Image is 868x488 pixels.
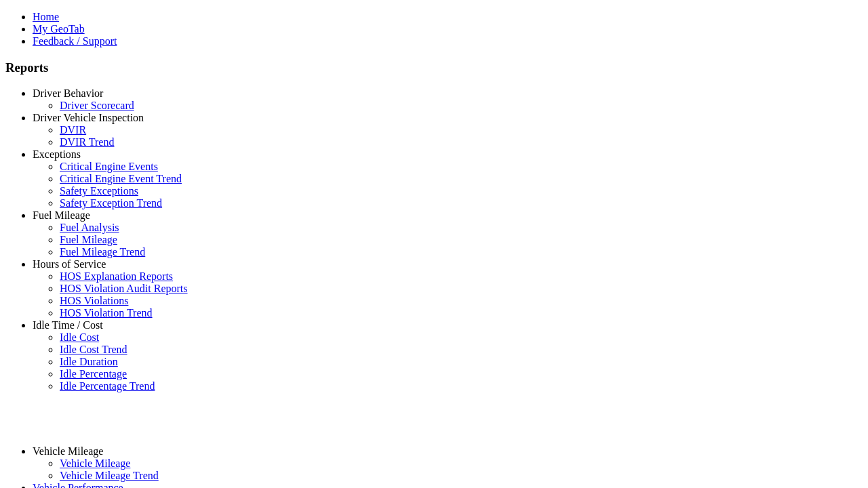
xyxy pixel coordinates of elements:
[60,380,155,392] a: Idle Percentage Trend
[60,470,159,481] a: Vehicle Mileage Trend
[60,197,162,209] a: Safety Exception Trend
[33,258,106,270] a: Hours of Service
[33,112,144,123] a: Driver Vehicle Inspection
[60,173,182,184] a: Critical Engine Event Trend
[60,283,188,294] a: HOS Violation Audit Reports
[33,209,90,221] a: Fuel Mileage
[60,246,145,258] a: Fuel Mileage Trend
[60,295,128,306] a: HOS Violations
[60,331,99,343] a: Idle Cost
[60,222,119,233] a: Fuel Analysis
[60,185,138,197] a: Safety Exceptions
[60,356,118,367] a: Idle Duration
[33,148,81,160] a: Exceptions
[60,234,117,245] a: Fuel Mileage
[60,368,127,380] a: Idle Percentage
[60,270,173,282] a: HOS Explanation Reports
[33,23,85,35] a: My GeoTab
[33,445,103,457] a: Vehicle Mileage
[60,161,158,172] a: Critical Engine Events
[33,11,59,22] a: Home
[60,344,127,355] a: Idle Cost Trend
[33,35,117,47] a: Feedback / Support
[60,100,134,111] a: Driver Scorecard
[5,60,863,75] h3: Reports
[33,319,103,331] a: Idle Time / Cost
[33,87,103,99] a: Driver Behavior
[60,307,153,319] a: HOS Violation Trend
[60,124,86,136] a: DVIR
[60,457,130,469] a: Vehicle Mileage
[60,136,114,148] a: DVIR Trend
